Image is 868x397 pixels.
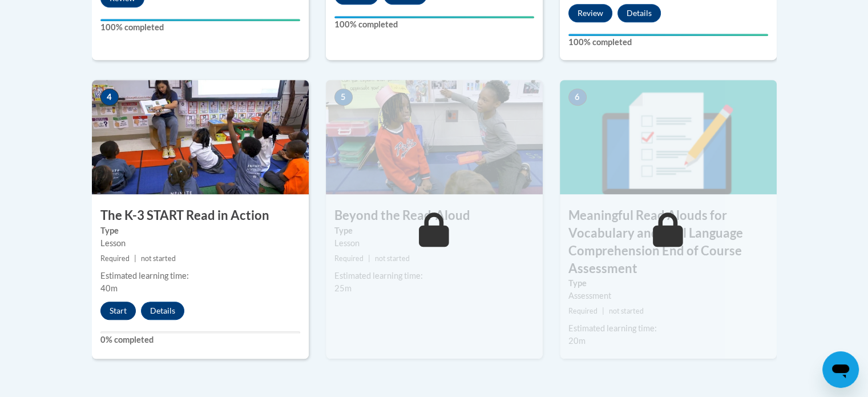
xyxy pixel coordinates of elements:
button: Details [617,4,661,22]
div: Estimated learning time: [334,270,534,282]
span: Required [568,307,597,315]
label: 0% completed [100,334,300,346]
span: not started [141,254,176,263]
span: not started [375,254,410,263]
label: 100% completed [100,21,300,34]
div: Your progress [334,16,534,18]
span: Required [334,254,364,263]
img: Course Image [560,80,777,194]
button: Details [141,302,184,320]
span: 25m [334,283,352,293]
button: Start [100,302,136,320]
img: Course Image [92,80,309,194]
iframe: Button to launch messaging window [822,351,859,388]
span: | [368,254,370,263]
div: Estimated learning time: [568,322,768,335]
span: | [134,254,136,263]
label: 100% completed [334,18,534,31]
h3: Meaningful Read Alouds for Vocabulary and Oral Language Comprehension End of Course Assessment [560,207,777,277]
h3: Beyond the Read-Aloud [326,207,543,224]
span: 6 [568,89,587,106]
button: Review [568,4,612,22]
span: not started [609,307,644,315]
img: Course Image [326,80,543,194]
div: Lesson [334,237,534,250]
label: Type [100,224,300,237]
div: Estimated learning time: [100,270,300,282]
label: Type [568,277,768,290]
span: 40m [100,283,118,293]
div: Assessment [568,290,768,302]
div: Your progress [100,19,300,21]
span: 5 [334,89,353,106]
span: | [602,307,604,315]
h3: The K-3 START Read in Action [92,207,309,224]
div: Lesson [100,237,300,250]
span: Required [100,254,130,263]
label: Type [334,224,534,237]
span: 4 [100,89,119,106]
label: 100% completed [568,36,768,49]
span: 20m [568,336,586,346]
div: Your progress [568,34,768,36]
